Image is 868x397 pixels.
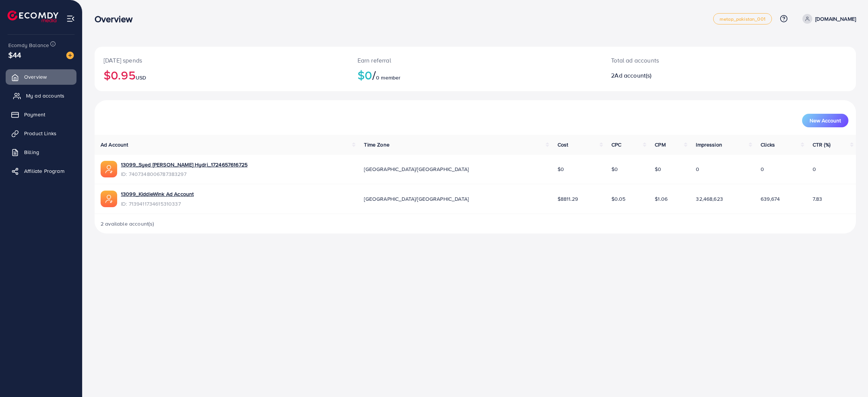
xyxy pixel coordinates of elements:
span: $0 [655,165,661,173]
h2: $0.95 [104,68,339,82]
span: metap_pakistan_001 [720,17,766,21]
p: Earn referral [358,56,593,65]
span: 0 [696,165,699,173]
span: 2 available account(s) [101,220,154,228]
span: My ad accounts [26,92,64,99]
span: $0 [611,165,618,173]
img: menu [66,14,75,23]
p: Total ad accounts [611,56,783,65]
span: [GEOGRAPHIC_DATA]/[GEOGRAPHIC_DATA] [364,195,469,203]
span: 32,468,623 [696,195,723,203]
span: [GEOGRAPHIC_DATA]/[GEOGRAPHIC_DATA] [364,165,469,173]
a: Affiliate Program [6,163,76,179]
span: 0 [813,165,816,173]
span: Ecomdy Balance [8,41,49,49]
a: metap_pakistan_001 [713,13,772,24]
a: Product Links [6,126,76,141]
span: 0 member [376,74,400,81]
span: ID: 7407348006787383297 [121,170,248,178]
span: CPC [611,141,621,148]
span: ID: 7139411734615310337 [121,200,194,208]
span: $44 [8,49,21,60]
span: Affiliate Program [24,167,64,175]
a: Billing [6,145,76,160]
h3: Overview [95,14,139,24]
a: [DOMAIN_NAME] [799,14,856,24]
span: CTR (%) [813,141,830,148]
span: $8811.29 [558,195,578,203]
h2: $0 [358,68,593,82]
h2: 2 [611,72,783,79]
iframe: Chat [836,363,862,391]
span: $0.05 [611,195,626,203]
img: ic-ads-acc.e4c84228.svg [101,191,117,207]
span: Time Zone [364,141,389,148]
a: My ad accounts [6,88,76,103]
span: New Account [810,118,841,123]
span: Clicks [761,141,775,148]
span: Impression [696,141,722,148]
a: 13099_Syed [PERSON_NAME] Hydri_1724657616725 [121,161,248,168]
span: Overview [24,73,47,81]
a: 13099_KiddieWink Ad Account [121,190,194,198]
span: Cost [558,141,568,148]
img: image [66,52,74,59]
span: Product Links [24,130,57,137]
span: 0 [761,165,764,173]
img: logo [8,11,58,22]
span: Ad account(s) [614,71,651,79]
a: Overview [6,69,76,84]
span: Ad Account [101,141,128,148]
p: [DATE] spends [104,56,339,65]
p: [DOMAIN_NAME] [815,14,856,23]
span: 7.83 [813,195,822,203]
span: $0 [558,165,564,173]
img: ic-ads-acc.e4c84228.svg [101,161,117,177]
span: 639,674 [761,195,780,203]
span: / [372,66,376,84]
span: CPM [655,141,665,148]
a: Payment [6,107,76,122]
button: New Account [802,114,848,127]
span: $1.06 [655,195,668,203]
span: Payment [24,111,45,118]
span: USD [136,74,146,81]
span: Billing [24,148,39,156]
